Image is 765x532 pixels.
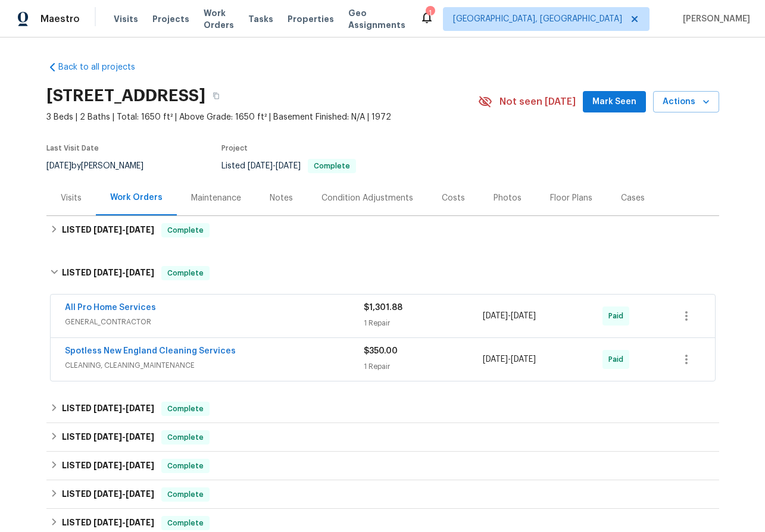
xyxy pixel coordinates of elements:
[163,403,208,415] span: Complete
[62,430,154,445] h6: LISTED
[583,91,646,113] button: Mark Seen
[592,95,636,109] span: Mark Seen
[46,254,719,292] div: LISTED [DATE]-[DATE]Complete
[46,111,478,123] span: 3 Beds | 2 Baths | Total: 1650 ft² | Above Grade: 1650 ft² | Basement Finished: N/A | 1972
[93,433,154,441] span: -
[126,226,154,234] span: [DATE]
[62,459,154,473] h6: LISTED
[426,7,434,19] div: 1
[65,347,236,355] a: Spotless New England Cleaning Services
[93,404,154,412] span: -
[288,13,334,25] span: Properties
[62,487,154,502] h6: LISTED
[511,312,536,320] span: [DATE]
[442,192,465,204] div: Costs
[46,145,99,152] span: Last Visit Date
[114,13,138,25] span: Visits
[608,310,628,322] span: Paid
[46,480,719,509] div: LISTED [DATE]-[DATE]Complete
[93,226,122,234] span: [DATE]
[321,192,413,204] div: Condition Adjustments
[152,13,189,25] span: Projects
[93,226,154,234] span: -
[270,192,293,204] div: Notes
[93,490,122,498] span: [DATE]
[348,7,405,31] span: Geo Assignments
[483,355,508,364] span: [DATE]
[163,431,208,443] span: Complete
[126,518,154,527] span: [DATE]
[621,192,645,204] div: Cases
[46,216,719,245] div: LISTED [DATE]-[DATE]Complete
[221,145,248,152] span: Project
[126,404,154,412] span: [DATE]
[204,7,234,31] span: Work Orders
[62,266,154,280] h6: LISTED
[126,490,154,498] span: [DATE]
[364,303,402,312] span: $1,301.88
[46,90,205,102] h2: [STREET_ADDRESS]
[494,192,522,204] div: Photos
[65,359,364,371] span: CLEANING, CLEANING_MAINTENANCE
[276,162,301,170] span: [DATE]
[663,95,710,109] span: Actions
[163,489,208,500] span: Complete
[93,461,122,470] span: [DATE]
[309,162,355,170] span: Complete
[110,192,163,204] div: Work Orders
[93,490,154,498] span: -
[163,224,208,236] span: Complete
[364,317,483,329] div: 1 Repair
[163,460,208,472] span: Complete
[678,13,750,25] span: [PERSON_NAME]
[46,452,719,480] div: LISTED [DATE]-[DATE]Complete
[46,395,719,423] div: LISTED [DATE]-[DATE]Complete
[221,162,356,170] span: Listed
[65,316,364,328] span: GENERAL_CONTRACTOR
[364,361,483,373] div: 1 Repair
[93,268,122,277] span: [DATE]
[62,223,154,237] h6: LISTED
[126,461,154,470] span: [DATE]
[93,518,122,527] span: [DATE]
[511,355,536,364] span: [DATE]
[550,192,592,204] div: Floor Plans
[93,461,154,470] span: -
[483,312,508,320] span: [DATE]
[40,13,80,25] span: Maestro
[248,162,301,170] span: -
[483,310,536,322] span: -
[608,353,628,365] span: Paid
[364,347,398,355] span: $350.00
[248,162,273,170] span: [DATE]
[46,61,161,73] a: Back to all projects
[163,267,208,279] span: Complete
[61,192,82,204] div: Visits
[62,516,154,530] h6: LISTED
[453,13,622,25] span: [GEOGRAPHIC_DATA], [GEOGRAPHIC_DATA]
[93,518,154,527] span: -
[46,159,158,173] div: by [PERSON_NAME]
[483,353,536,365] span: -
[191,192,241,204] div: Maintenance
[46,423,719,452] div: LISTED [DATE]-[DATE]Complete
[93,268,154,277] span: -
[46,162,71,170] span: [DATE]
[93,433,122,441] span: [DATE]
[126,268,154,277] span: [DATE]
[653,91,719,113] button: Actions
[205,85,227,107] button: Copy Address
[248,15,273,23] span: Tasks
[499,96,576,108] span: Not seen [DATE]
[126,433,154,441] span: [DATE]
[62,402,154,416] h6: LISTED
[163,517,208,529] span: Complete
[93,404,122,412] span: [DATE]
[65,303,156,312] a: All Pro Home Services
